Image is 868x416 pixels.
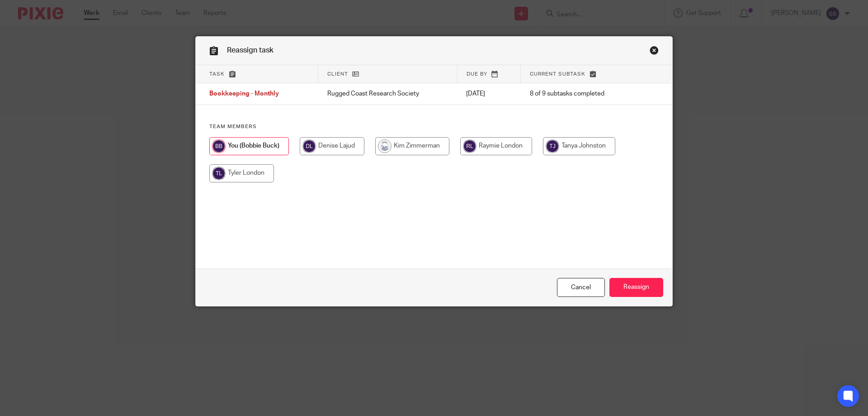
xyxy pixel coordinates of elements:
[650,46,659,58] a: Close this dialog window
[227,47,274,54] span: Reassign task
[327,72,348,77] span: Client
[466,89,511,98] p: [DATE]
[209,123,659,130] h4: Team members
[209,72,225,77] span: Task
[609,278,663,297] input: Reassign
[209,91,279,97] span: Bookkeeping - Monthly
[530,72,585,77] span: Current subtask
[327,89,448,98] p: Rugged Coast Research Society
[467,72,487,77] span: Due by
[557,278,605,297] a: Close this dialog window
[521,83,638,105] td: 8 of 9 subtasks completed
